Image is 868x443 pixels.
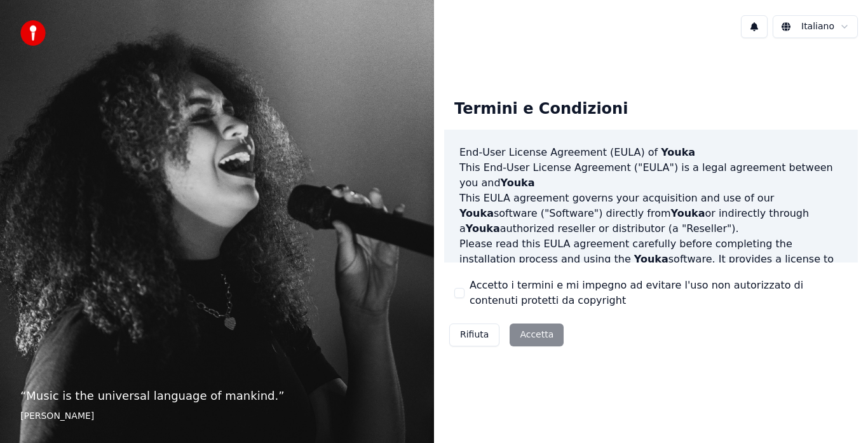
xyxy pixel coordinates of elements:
[634,253,668,265] span: Youka
[459,207,494,219] span: Youka
[470,278,848,308] label: Accetto i termini e mi impegno ad evitare l'uso non autorizzato di contenuti protetti da copyright
[20,20,46,46] img: youka
[20,410,414,423] footer: [PERSON_NAME]
[459,191,843,236] p: This EULA agreement governs your acquisition and use of our software ("Software") directly from o...
[449,324,499,346] button: Rifiuta
[444,89,638,130] div: Termini e Condizioni
[459,160,843,191] p: This End-User License Agreement ("EULA") is a legal agreement between you and
[501,177,535,189] span: Youka
[466,222,500,235] span: Youka
[459,145,843,160] h3: End-User License Agreement (EULA) of
[459,236,843,297] p: Please read this EULA agreement carefully before completing the installation process and using th...
[20,387,414,405] p: “ Music is the universal language of mankind. ”
[661,146,695,158] span: Youka
[671,207,705,219] span: Youka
